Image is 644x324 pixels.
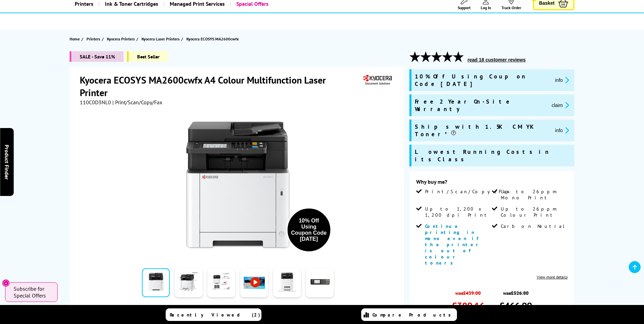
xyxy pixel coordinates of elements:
[107,35,135,42] span: Kyocera Printers
[361,308,457,321] a: Compare Products
[171,119,305,252] img: Kyocera ECOSYS MA2600cwfx
[425,188,512,195] span: Print/Scan/Copy/Fax
[186,35,239,42] span: Kyocera ECOSYS MA2600cwfx
[553,76,571,84] button: promo-description
[70,35,80,42] span: Home
[511,290,529,296] strike: £526.80
[465,57,528,63] button: read 18 customer reviews
[463,290,481,296] strike: £439.00
[416,178,568,188] div: Why buy me?
[70,51,124,62] span: SALE - Save 11%
[87,35,100,42] span: Printers
[550,101,571,109] button: promo-description
[3,145,10,180] span: Product Finder
[14,285,51,299] span: Subscribe for Special Offers
[452,286,484,296] span: was
[553,126,571,134] button: promo-description
[499,300,532,312] span: £466.99
[415,148,571,163] span: Lowest Running Costs in its Class
[80,99,111,106] span: 110C0D3NL0
[501,206,566,218] span: Up to 26ppm Colour Print
[80,74,362,99] h1: Kyocera ECOSYS MA2600cwfx A4 Colour Multifunction Laser Printer
[87,35,102,42] a: Printers
[537,274,568,280] a: View more details
[415,123,550,138] span: Ships with 1.5K CMYK Toner*
[127,51,168,62] span: Best Seller
[415,73,550,88] span: 10% Off Using Coupon Code [DATE]
[291,218,327,242] div: 10% Off Using Coupon Code [DATE]
[452,300,484,312] span: £389.16
[107,35,136,42] a: Kyocera Printers
[186,35,240,42] a: Kyocera ECOSYS MA2600cwfx
[501,223,565,229] span: Carbon Neutral
[425,206,490,218] span: Up to 1,200 x 1,200 dpi Print
[499,286,532,296] span: was
[415,98,546,113] span: Free 2 Year On-Site Warranty
[142,35,181,42] a: Kyocera Laser Printers
[2,279,10,287] button: Close
[372,312,455,318] span: Compare Products
[170,312,260,318] span: Recently Viewed (2)
[142,35,180,42] span: Kyocera Laser Printers
[458,5,471,10] span: Support
[362,74,393,86] img: Kyocera
[166,308,261,321] a: Recently Viewed (2)
[481,5,491,10] span: Log In
[112,99,162,106] span: | Print/Scan/Copy/Fax
[501,188,566,201] span: Up to 26ppm Mono Print
[70,35,81,42] a: Home
[425,223,482,266] span: Continue printing in mono even if the printer is out of colour toners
